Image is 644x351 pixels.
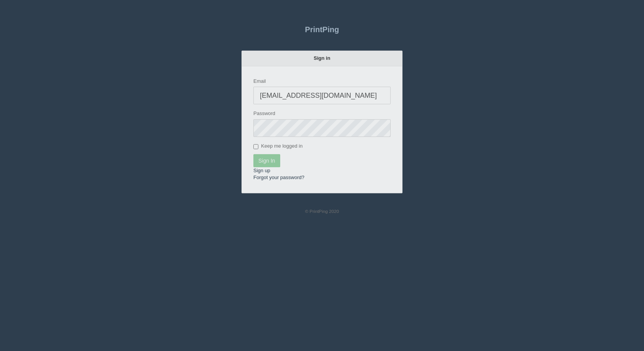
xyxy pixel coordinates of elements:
label: Keep me logged in [253,142,302,150]
input: Keep me logged in [253,143,258,148]
label: Email [253,77,266,84]
label: Password [253,109,275,117]
input: test@example.com [253,86,391,104]
a: Forgot your password? [253,174,304,180]
a: PrintPing [242,19,402,38]
small: © PrintPing 2020 [305,209,339,214]
strong: Sign in [314,54,330,60]
a: Sign up [253,167,270,173]
input: Sign In [253,153,280,166]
